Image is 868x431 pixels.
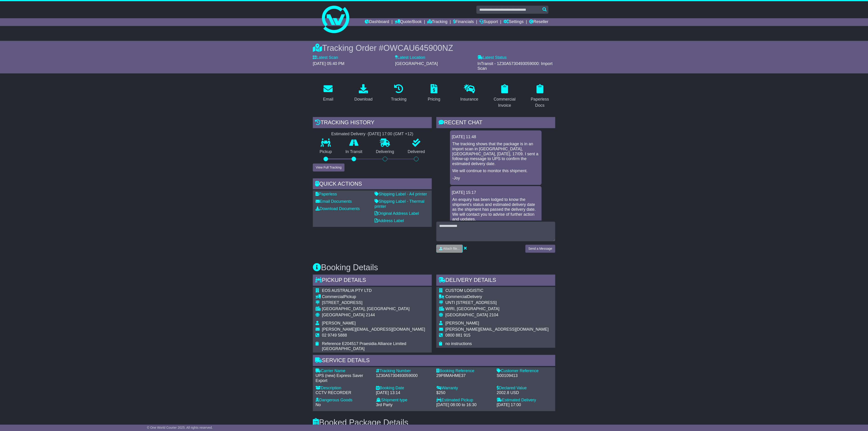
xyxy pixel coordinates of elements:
[445,288,483,293] span: CUSTOM LOGISTIC
[313,178,432,191] div: Quick Actions
[354,96,372,102] div: Download
[351,83,375,104] a: Download
[460,96,478,102] div: Insurance
[313,117,432,129] div: Tracking history
[313,275,432,287] div: Pickup Details
[322,327,425,332] span: [PERSON_NAME][EMAIL_ADDRESS][DOMAIN_NAME]
[320,83,336,104] a: Email
[391,96,406,102] div: Tracking
[401,149,432,154] p: Delivered
[525,245,555,253] button: Send a Message
[323,96,333,102] div: Email
[316,398,371,403] div: Dangerous Goods
[452,135,540,140] div: [DATE] 11:48
[147,426,213,429] span: © One World Courier 2025. All rights reserved.
[322,341,406,351] span: Reference E204517 Praesidia Alliance Limited [GEOGRAPHIC_DATA]
[316,369,371,374] div: Carrier Name
[445,294,549,299] div: Delivery
[453,18,474,26] a: Financials
[316,199,352,204] a: Email Documents
[478,55,507,60] label: Latest Status
[436,117,555,129] div: RECENT CHAT
[313,61,344,66] span: [DATE] 05:40 PM
[436,402,492,408] div: [DATE] 08:00 to 16:30
[365,18,389,26] a: Dashboard
[316,386,371,391] div: Description
[316,192,337,196] a: Paperless
[316,373,371,383] div: UPS (new) Express Saver Export
[322,300,429,305] div: [STREET_ADDRESS]
[313,164,344,171] button: View Full Tracking
[492,96,517,109] div: Commercial Invoice
[445,313,488,317] span: [GEOGRAPHIC_DATA]
[313,132,432,137] div: Estimated Delivery -
[436,373,492,378] div: 29P8MAHME37
[313,43,555,53] div: Tracking Order #
[479,18,498,26] a: Support
[452,176,539,181] p: -Joy
[452,197,539,222] p: An enquiry has been lodged to know the shipment's status and estimated delivery date as the shipm...
[527,96,552,109] div: Paperless Docs
[497,386,552,391] div: Declared Value
[316,402,321,407] span: No
[529,18,548,26] a: Reseller
[445,321,479,325] span: [PERSON_NAME]
[445,341,472,346] span: no instructions
[375,211,419,216] a: Original Address Label
[497,398,552,403] div: Estimated Delivery
[428,96,440,102] div: Pricing
[316,390,371,395] div: CCTV RECORDER
[436,275,555,287] div: Delivery Details
[445,300,549,305] div: UNTI [STREET_ADDRESS]
[489,313,498,317] span: 2104
[478,61,553,71] span: InTransit - 1Z30A5730493059000: Import Scan
[436,369,492,374] div: Booking Reference
[322,288,372,293] span: EOS AUSTRALIA PTY LTD
[316,206,360,211] a: Download Documents
[376,373,432,378] div: 1Z30A5730493059000
[445,327,549,332] span: [PERSON_NAME][EMAIL_ADDRESS][DOMAIN_NAME]
[313,418,555,427] h3: Booked Package Details
[322,294,429,299] div: Pickup
[313,355,555,367] div: Service Details
[388,83,409,104] a: Tracking
[313,149,339,154] p: Pickup
[497,373,552,378] div: S00109413
[445,333,470,338] span: 0800 881 915
[452,169,539,174] p: We will continue to monitor this shipment.
[427,18,447,26] a: Tracking
[376,369,432,374] div: Tracking Number
[452,142,539,166] p: The tracking shows that the package is in an import scan in [GEOGRAPHIC_DATA], [GEOGRAPHIC_DATA],...
[322,321,356,325] span: [PERSON_NAME]
[497,390,552,395] div: 2002.8 USD
[503,18,524,26] a: Settings
[383,43,453,53] span: OWCAU645900NZ
[436,398,492,403] div: Estimated Pickup
[524,83,555,110] a: Paperless Docs
[395,61,438,66] span: [GEOGRAPHIC_DATA]
[368,132,413,137] div: [DATE] 17:00 (GMT +12)
[375,192,427,196] a: Shipping Label - A4 printer
[445,294,467,299] span: Commercial
[369,149,401,154] p: Delivering
[366,313,375,317] span: 2144
[457,83,481,104] a: Insurance
[375,199,424,209] a: Shipping Label - Thermal printer
[322,294,344,299] span: Commercial
[395,18,422,26] a: Quote/Book
[436,390,492,395] div: $250
[452,190,540,195] div: [DATE] 15:17
[375,218,404,223] a: Address Label
[339,149,369,154] p: In Transit
[313,263,555,272] h3: Booking Details
[322,306,429,312] div: [GEOGRAPHIC_DATA], [GEOGRAPHIC_DATA]
[445,306,549,312] div: WIRI, [GEOGRAPHIC_DATA]
[489,83,520,110] a: Commercial Invoice
[313,55,338,60] label: Latest Scan
[322,333,347,338] span: 02 9749 5888
[376,402,393,407] span: 3rd Party
[395,55,425,60] label: Latest Location
[322,313,365,317] span: [GEOGRAPHIC_DATA]
[376,390,432,395] div: [DATE] 13:14
[497,402,552,408] div: [DATE] 17:00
